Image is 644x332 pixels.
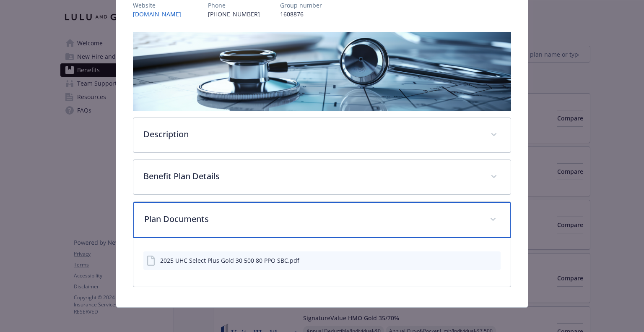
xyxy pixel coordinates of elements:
[490,256,497,265] button: preview file
[476,256,483,265] button: download file
[133,160,510,194] div: Benefit Plan Details
[280,1,322,10] p: Group number
[208,1,260,10] p: Phone
[133,32,511,111] img: banner
[160,256,299,265] div: 2025 UHC Select Plus Gold 30 500 80 PPO SBC.pdf
[133,1,188,10] p: Website
[143,128,480,141] p: Description
[133,238,510,287] div: Plan Documents
[208,10,260,18] p: [PHONE_NUMBER]
[133,202,510,238] div: Plan Documents
[133,118,510,152] div: Description
[280,10,322,18] p: 1608876
[143,170,480,183] p: Benefit Plan Details
[144,213,479,225] p: Plan Documents
[133,10,188,18] a: [DOMAIN_NAME]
